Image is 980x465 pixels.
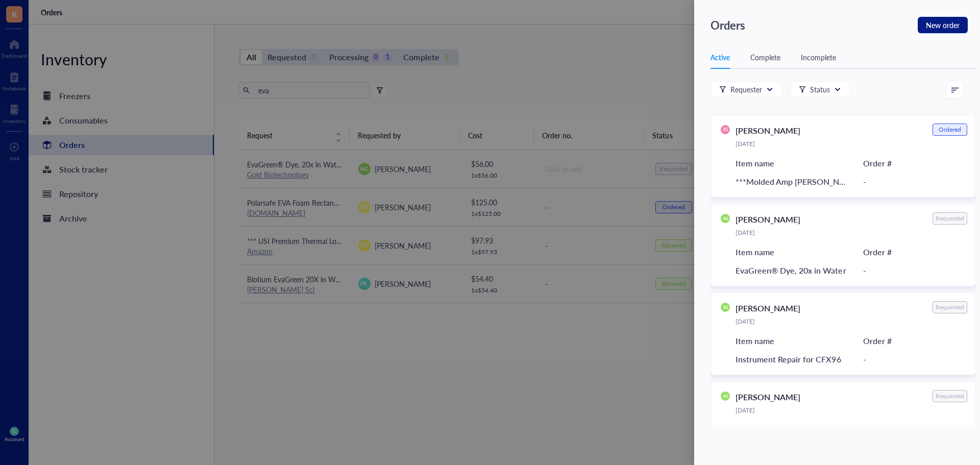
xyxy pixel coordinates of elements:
div: Ordered [939,126,961,134]
span: NG [723,305,728,309]
div: Item name [736,334,847,348]
div: Incomplete [801,52,836,63]
div: Requested [936,392,964,400]
div: [DATE] [736,140,800,148]
div: Item name [736,423,847,437]
span: New order [926,18,960,32]
div: Requested [936,214,964,223]
div: Status [810,84,830,95]
div: Orders [710,16,745,34]
div: Active [710,52,730,63]
span: NG [723,216,728,221]
div: Item name [736,245,847,259]
span: RS [723,127,727,132]
span: Instrument Repair for CFX96 [736,353,841,365]
div: [PERSON_NAME] [736,124,800,138]
div: [DATE] [736,317,800,326]
span: NG [723,394,728,398]
div: Order # [863,156,952,170]
div: - [863,175,952,189]
div: Item name [736,156,847,170]
div: [DATE] [736,406,800,414]
div: [PERSON_NAME] [736,301,800,315]
div: Requested [936,303,964,311]
div: Order # [863,334,952,348]
button: New order [918,17,968,33]
div: Order # [863,423,952,437]
div: - [863,352,952,366]
div: - [863,263,952,278]
div: Complete [750,52,780,63]
div: Order # [863,245,952,259]
div: Requester [730,84,762,95]
span: EvaGreen® Dye, 20x in Water [736,264,846,276]
div: [PERSON_NAME] [736,390,800,404]
div: [DATE] [736,229,800,237]
div: [PERSON_NAME] [736,212,800,227]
